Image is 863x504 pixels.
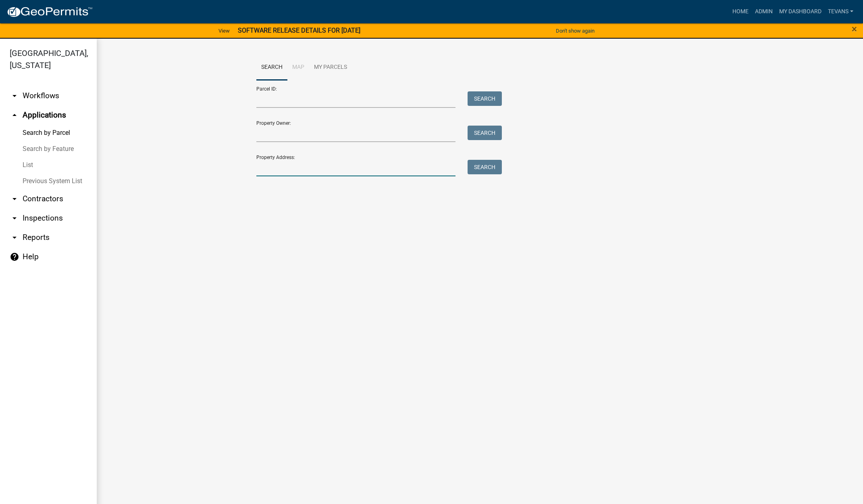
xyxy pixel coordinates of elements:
[852,24,857,34] button: Close
[238,27,360,34] strong: SOFTWARE RELEASE DETAILS FOR [DATE]
[256,55,287,81] a: Search
[10,233,19,242] i: arrow_drop_down
[776,4,825,19] a: My Dashboard
[825,4,857,19] a: tevans
[553,24,598,37] button: Don't show again
[468,126,502,140] button: Search
[10,91,19,101] i: arrow_drop_down
[10,252,19,262] i: help
[729,4,752,19] a: Home
[10,213,19,223] i: arrow_drop_down
[10,194,19,204] i: arrow_drop_down
[852,23,857,35] span: ×
[468,91,502,106] button: Search
[309,55,352,81] a: My Parcels
[468,160,502,174] button: Search
[215,24,233,37] a: View
[752,4,776,19] a: Admin
[10,110,19,120] i: arrow_drop_up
